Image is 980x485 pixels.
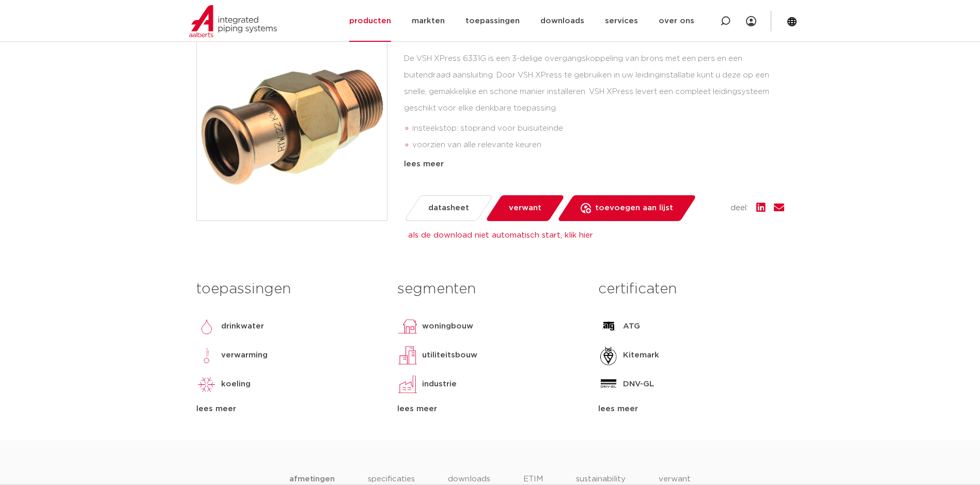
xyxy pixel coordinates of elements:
[598,403,784,415] div: lees meer
[412,120,784,137] li: insteekstop: stoprand voor buisuiteinde
[397,316,418,337] img: woningbouw
[598,316,619,337] img: ATG
[595,200,673,216] span: toevoegen aan lijst
[196,403,382,415] div: lees meer
[397,374,418,395] img: industrie
[397,279,583,300] h3: segmenten
[404,158,784,170] div: lees meer
[509,200,541,216] span: verwant
[404,51,784,154] div: De VSH XPress 6331G is een 3-delige overgangskoppeling van brons met een pers en een buitendraad ...
[221,349,268,362] p: verwarming
[623,320,640,333] p: ATG
[485,195,565,221] a: verwant
[221,378,251,390] p: koeling
[196,316,217,337] img: drinkwater
[397,403,583,415] div: lees meer
[197,30,387,221] img: Product Image for VSH XPress Koper 3-delige overgang vlakdichtend FM12xR1/2"
[196,279,382,300] h3: toepassingen
[412,153,784,170] li: Leak Before Pressed-functie
[422,378,457,390] p: industrie
[397,345,418,366] img: utiliteitsbouw
[598,279,784,300] h3: certificaten
[196,374,217,395] img: koeling
[422,320,473,333] p: woningbouw
[623,378,654,390] p: DNV-GL
[221,320,264,333] p: drinkwater
[598,345,619,366] img: Kitemark
[598,374,619,395] img: DNV-GL
[422,349,477,362] p: utiliteitsbouw
[403,195,493,221] a: datasheet
[412,137,784,153] li: voorzien van alle relevante keuren
[623,349,659,362] p: Kitemark
[408,231,593,239] a: als de download niet automatisch start, klik hier
[730,202,748,214] span: deel:
[196,345,217,366] img: verwarming
[428,200,469,216] span: datasheet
